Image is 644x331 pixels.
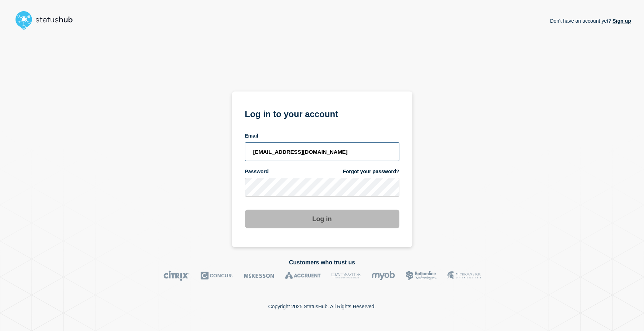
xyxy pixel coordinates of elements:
p: Copyright 2025 StatusHub. All Rights Reserved. [268,304,376,309]
img: McKesson logo [244,270,274,281]
input: email input [245,142,399,161]
img: Bottomline logo [406,270,437,281]
button: Log in [245,210,399,228]
a: Sign up [611,18,631,24]
span: Password [245,168,269,175]
input: password input [245,178,399,197]
span: Email [245,133,258,139]
p: Don't have an account yet? [550,12,631,30]
img: Concur logo [201,270,233,281]
h2: Customers who trust us [13,259,631,266]
img: Accruent logo [285,270,321,281]
img: MSU logo [447,270,481,281]
img: myob logo [372,270,395,281]
img: Citrix logo [163,270,190,281]
img: StatusHub logo [13,9,82,32]
img: DataVita logo [332,270,361,281]
h1: Log in to your account [245,107,399,120]
a: Forgot your password? [343,168,399,175]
